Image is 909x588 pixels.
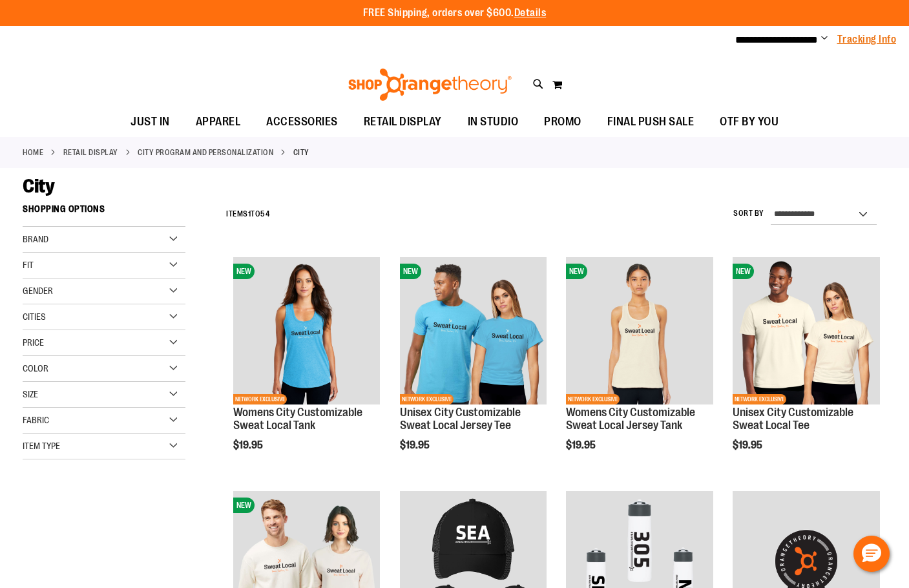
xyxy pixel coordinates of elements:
span: NEW [233,264,255,279]
a: Details [514,7,547,19]
a: City Customizable Perfect Racerback TankNEWNETWORK EXCLUSIVE [233,257,381,406]
a: APPAREL [183,107,254,137]
label: Sort By [733,208,764,219]
img: Unisex City Customizable Fine Jersey Tee [400,257,547,404]
span: $19.95 [400,439,432,451]
div: product [393,251,554,484]
span: RETAIL DISPLAY [364,107,442,136]
img: Shop Orangetheory [346,68,514,101]
a: PROMO [531,107,594,137]
span: Fit [23,260,34,270]
span: 1 [248,209,251,218]
a: JUST IN [118,107,183,137]
span: $19.95 [233,439,265,451]
span: NETWORK EXCLUSIVE [733,394,786,404]
span: FINAL PUSH SALE [607,107,695,136]
div: product [726,251,886,484]
img: City Customizable Perfect Racerback Tank [233,257,381,404]
img: Image of Unisex City Customizable Very Important Tee [733,257,880,404]
span: PROMO [544,107,581,136]
span: $19.95 [566,439,598,451]
span: Item Type [23,441,60,451]
span: ACCESSORIES [266,107,338,136]
span: $19.95 [733,439,764,451]
strong: Shopping Options [23,198,185,227]
h2: Items to [226,204,269,224]
a: Unisex City Customizable Fine Jersey TeeNEWNETWORK EXCLUSIVE [400,257,547,406]
strong: City [293,147,309,158]
span: Cities [23,311,46,322]
a: OTF BY YOU [707,107,791,137]
span: Fabric [23,415,49,425]
span: Brand [23,234,48,244]
a: FINAL PUSH SALE [594,107,707,137]
a: Unisex City Customizable Sweat Local Tee [733,406,853,432]
span: City [23,175,54,197]
a: Unisex City Customizable Sweat Local Jersey Tee [400,406,521,432]
span: IN STUDIO [468,107,519,136]
span: NEW [733,264,754,279]
a: IN STUDIO [455,107,532,137]
a: Tracking Info [837,32,897,47]
a: CITY PROGRAM AND PERSONALIZATION [138,147,273,158]
a: Image of Unisex City Customizable Very Important TeeNEWNETWORK EXCLUSIVE [733,257,880,406]
span: NEW [400,264,421,279]
span: NETWORK EXCLUSIVE [400,394,454,404]
span: 54 [260,209,269,218]
span: NETWORK EXCLUSIVE [233,394,287,404]
div: product [227,251,387,484]
span: Size [23,389,38,399]
a: RETAIL DISPLAY [351,107,455,136]
a: Womens City Customizable Sweat Local Jersey Tank [566,406,695,432]
span: Color [23,363,48,373]
span: NEW [233,498,255,513]
span: NEW [566,264,587,279]
a: City Customizable Jersey Racerback TankNEWNETWORK EXCLUSIVE [566,257,713,406]
p: FREE Shipping, orders over $600. [363,6,547,21]
span: Gender [23,286,53,296]
span: NETWORK EXCLUSIVE [566,394,620,404]
a: RETAIL DISPLAY [63,147,118,158]
span: APPAREL [196,107,241,136]
button: Hello, have a question? Let’s chat. [853,536,890,572]
a: Home [23,147,43,158]
a: Womens City Customizable Sweat Local Tank [233,406,362,432]
button: Account menu [821,33,828,46]
img: City Customizable Jersey Racerback Tank [566,257,713,404]
span: OTF BY YOU [720,107,778,136]
a: ACCESSORIES [253,107,351,137]
div: product [559,251,720,484]
span: JUST IN [131,107,170,136]
span: Price [23,337,44,348]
